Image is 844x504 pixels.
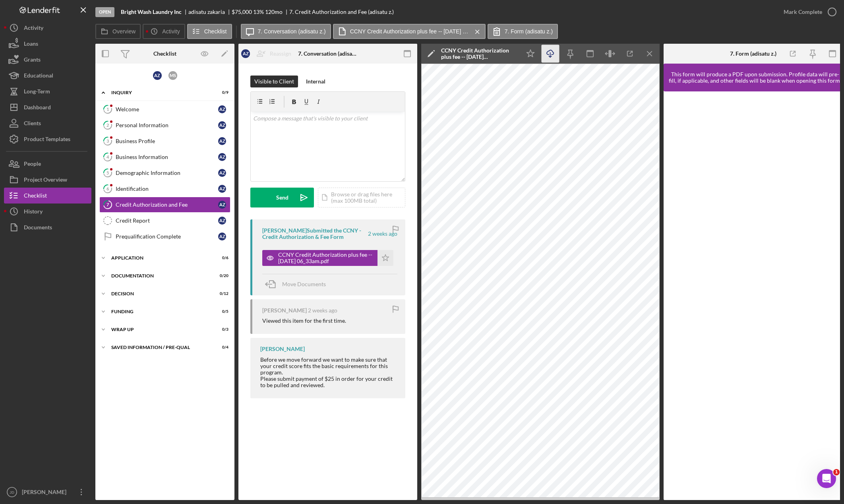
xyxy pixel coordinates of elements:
[95,24,141,39] button: Overview
[214,90,228,95] div: 0 / 9
[99,133,230,149] a: 3Business Profileaz
[218,137,226,145] div: a z
[241,24,331,39] button: 7. Conversation (adisatu z.)
[99,197,230,213] a: 7Credit Authorization and Feeaz
[188,9,232,15] div: adisatu zakaria
[162,28,180,35] label: Activity
[241,49,250,58] div: a z
[116,106,218,112] div: Welcome
[143,24,185,39] button: Activity
[106,122,109,128] tspan: 2
[302,76,329,87] button: Internal
[214,327,228,332] div: 0 / 3
[250,188,314,207] button: Send
[833,469,840,475] span: 1
[116,233,218,240] div: Prequalification Complete
[214,291,228,296] div: 0 / 12
[168,71,177,80] div: M S
[116,122,218,128] div: Personal Information
[262,227,367,240] div: [PERSON_NAME] Submitted the CCNY - Credit Authorization & Fee Form
[260,346,305,352] div: [PERSON_NAME]
[106,186,109,191] tspan: 6
[99,165,230,181] a: 5Demographic Informationaz
[106,154,109,159] tspan: 4
[672,99,835,492] iframe: Lenderfit form
[218,201,226,209] div: a z
[153,50,176,57] div: Checklist
[99,101,230,117] a: 1Welcomeaz
[111,309,209,314] div: Funding
[106,170,109,175] tspan: 5
[254,76,294,87] div: Visible to Client
[116,217,218,224] div: Credit Report
[270,46,291,62] div: Reassign
[111,345,209,350] div: Saved Information / Pre-Qual
[99,213,230,229] a: Credit Reportaz
[260,357,397,376] div: Before we move forward we want to make sure that your credit score fits the basic requirements fo...
[784,4,822,20] div: Mark Complete
[99,149,230,165] a: 4Business Informationaz
[116,138,218,144] div: Business Profile
[730,50,776,57] div: 7. Form (adisatu z.)
[258,28,326,35] label: 7. Conversation (adisatu z.)
[214,273,228,278] div: 0 / 20
[232,8,252,15] span: $75,000
[153,71,162,80] div: a z
[187,24,232,39] button: Checklist
[350,28,469,35] label: CCNY Credit Authorization plus fee -- [DATE] 06_33am.pdf
[368,231,397,237] time: 2025-09-08 10:33
[308,307,337,314] time: 2025-09-08 10:28
[265,9,283,15] div: 120 mo
[99,181,230,197] a: 6Identificationaz
[262,250,393,266] button: CCNY Credit Authorization plus fee -- [DATE] 06_33am.pdf
[214,345,228,350] div: 0 / 4
[106,138,109,143] tspan: 3
[116,202,218,208] div: Credit Authorization and Fee
[218,153,226,161] div: a z
[116,154,218,160] div: Business Information
[218,169,226,177] div: a z
[817,469,836,488] iframe: Intercom live chat
[112,28,136,35] label: Overview
[111,291,209,296] div: Decision
[250,76,298,87] button: Visible to Client
[218,217,226,225] div: a z
[289,9,394,15] div: 7. Credit Authorization and Fee (adisatu z.)
[262,307,307,314] div: [PERSON_NAME]
[121,9,182,15] b: Bright Wash Laundry Inc
[111,256,209,260] div: Application
[441,47,517,60] div: CCNY Credit Authorization plus fee -- [DATE] 06_33am.pdf
[262,274,334,294] button: Move Documents
[218,121,226,129] div: a z
[282,281,326,287] span: Move Documents
[253,9,264,15] div: 13 %
[505,28,553,35] label: 7. Form (adisatu z.)
[218,185,226,193] div: a z
[111,90,209,95] div: Inquiry
[10,490,14,494] text: JD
